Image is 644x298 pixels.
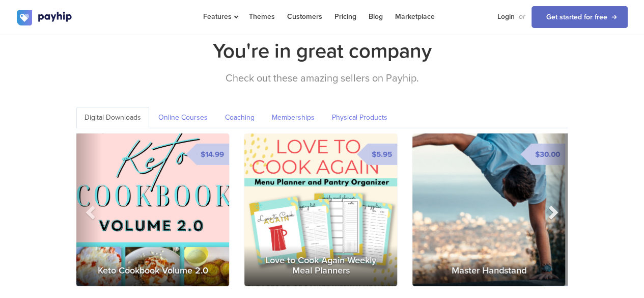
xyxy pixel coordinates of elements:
span: $5.95 [368,144,397,165]
h3: Love to Cook Again Weekly Meal Planners [244,246,397,286]
img: Love to Cook Again Weekly Meal Planners [244,133,397,286]
p: Check out these amazing sellers on Payhip. [17,71,628,87]
a: Physical Products [324,107,396,128]
img: logo.svg [17,10,73,25]
span: $14.99 [197,144,229,165]
a: Love to Cook Again Weekly Meal Planners Love to Cook Again Weekly Meal Planners $5.95 [244,133,397,286]
h2: You're in great company [17,36,628,66]
h3: Keto Cookbook Volume 2.0 [76,256,229,286]
a: Master Handstand Master Handstand $30.00 [412,133,565,286]
a: Online Courses [150,107,216,128]
img: Master Handstand [412,133,565,286]
a: Memberships [264,107,323,128]
img: Keto Cookbook Volume 2.0 [76,133,229,286]
a: Get started for free [531,6,628,28]
span: $30.00 [531,144,565,165]
a: Keto Cookbook Volume 2.0 Keto Cookbook Volume 2.0 $14.99 [76,133,229,286]
span: Features [203,12,237,21]
a: Coaching [217,107,263,128]
a: Digital Downloads [76,107,149,128]
h3: Master Handstand [412,256,565,286]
